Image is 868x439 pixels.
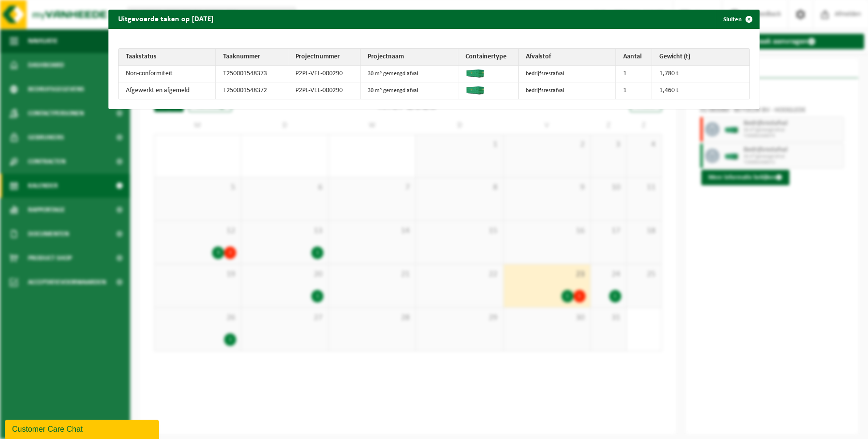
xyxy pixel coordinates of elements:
[288,49,361,66] th: Projectnummer
[519,66,616,82] td: bedrijfsrestafval
[652,49,749,66] th: Gewicht (t)
[361,49,458,66] th: Projectnaam
[616,49,652,66] th: Aantal
[216,49,288,66] th: Taaknummer
[616,82,652,99] td: 1
[458,49,519,66] th: Containertype
[652,82,749,99] td: 1,460 t
[119,49,216,66] th: Taakstatus
[361,66,458,82] td: 30 m³ gemengd afval
[466,85,485,95] img: HK-XC-30-GN-00
[288,82,361,99] td: P2PL-VEL-000290
[616,66,652,82] td: 1
[466,68,485,78] img: HK-XC-30-GN-00
[361,82,458,99] td: 30 m³ gemengd afval
[5,418,161,439] iframe: chat widget
[108,10,223,28] h2: Uitgevoerde taken op [DATE]
[519,82,616,99] td: bedrijfsrestafval
[216,66,288,82] td: T250001548373
[519,49,616,66] th: Afvalstof
[652,66,749,82] td: 1,780 t
[288,66,361,82] td: P2PL-VEL-000290
[119,66,216,82] td: Non-conformiteit
[216,82,288,99] td: T250001548372
[716,10,759,29] button: Sluiten
[119,82,216,99] td: Afgewerkt en afgemeld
